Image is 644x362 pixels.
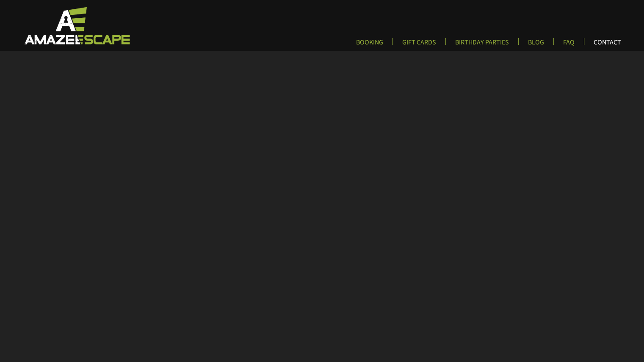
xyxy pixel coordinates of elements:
[587,38,628,52] a: CONTACT
[14,6,139,45] img: Escape Room Game in Boston Area
[556,38,581,52] a: FAQ
[521,38,551,52] a: BLOG
[448,38,516,52] a: BIRTHDAY PARTIES
[349,38,390,52] a: BOOKING
[395,38,443,52] a: GIFT CARDS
